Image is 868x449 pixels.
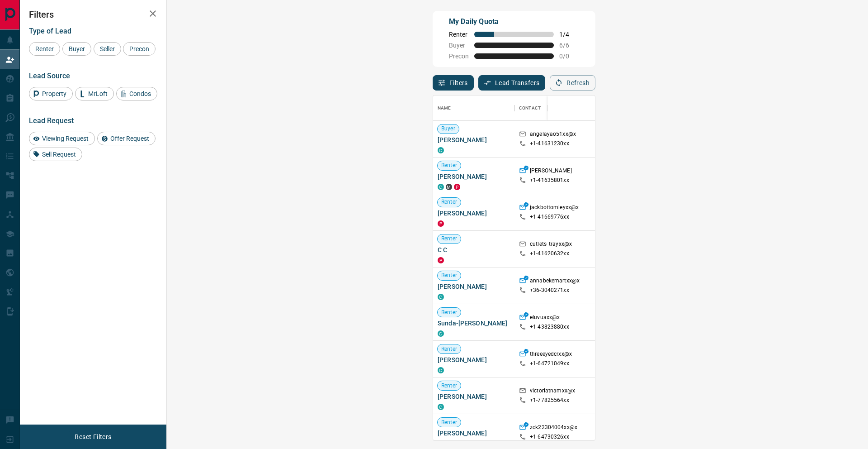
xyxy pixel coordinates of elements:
p: +1- 41631230xx [530,140,569,148]
div: mrloft.ca [446,184,452,190]
p: zck22304004xx@x [530,424,577,433]
span: [PERSON_NAME] [438,355,510,364]
h2: Filters [29,9,157,20]
span: 0 / 0 [559,53,579,60]
p: victoriatnamxx@x [530,387,575,396]
div: Precon [123,42,156,56]
span: [PERSON_NAME] [438,282,510,291]
div: property.ca [454,184,460,190]
p: jackbottomleyxx@x [530,204,579,213]
p: [PERSON_NAME] [530,167,572,177]
p: annabekemartxx@x [530,277,580,287]
span: Precon [449,53,469,60]
div: condos.ca [438,367,444,373]
span: Renter [438,272,461,279]
div: Renter [29,42,60,56]
span: [PERSON_NAME] [438,135,510,144]
p: My Daily Quota [449,16,579,27]
div: MrLoft [75,87,114,100]
span: [PERSON_NAME] [438,392,510,401]
span: Offer Request [107,135,152,142]
span: Sell Request [39,151,79,158]
div: Seller [94,42,121,56]
span: Renter [438,419,461,426]
span: 6 / 6 [559,42,579,49]
span: Sunda-[PERSON_NAME] [438,319,510,328]
p: +1- 43823880xx [530,323,569,331]
span: Renter [438,198,461,206]
button: Reset Filters [69,429,117,444]
div: property.ca [438,220,444,227]
p: +1- 77825564xx [530,396,569,404]
div: Condos [116,87,157,100]
span: Buyer [438,125,459,133]
div: Viewing Request [29,132,95,145]
p: cutlets_trayxx@x [530,240,572,250]
div: Sell Request [29,148,82,161]
div: condos.ca [438,330,444,337]
span: Lead Source [29,72,70,80]
div: property.ca [438,257,444,263]
button: Refresh [550,75,595,91]
span: Seller [97,45,118,53]
div: Buyer [62,42,91,56]
span: Type of Lead [29,27,71,35]
span: C C [438,245,510,254]
span: Property [39,90,70,97]
button: Lead Transfers [478,75,546,91]
span: Buyer [449,42,469,49]
div: condos.ca [438,147,444,153]
p: +1- 64721049xx [530,360,569,368]
p: angelayao51xx@x [530,130,576,140]
span: 1 / 4 [559,31,579,38]
p: eluvuaxx@x [530,314,560,323]
span: Viewing Request [39,135,92,142]
span: Renter [438,345,461,353]
div: Property [29,87,73,100]
p: +1- 41635801xx [530,177,569,184]
span: Renter [438,162,461,169]
span: Precon [126,45,152,53]
div: condos.ca [438,294,444,300]
span: [PERSON_NAME] [438,172,510,181]
div: Offer Request [97,132,156,145]
span: Renter [438,235,461,243]
div: Name [438,96,451,121]
span: Renter [438,309,461,316]
span: [PERSON_NAME] [438,429,510,438]
p: +1- 41620632xx [530,250,569,258]
span: [PERSON_NAME] [438,209,510,218]
button: Filters [433,75,474,91]
span: Renter [438,382,461,390]
div: Name [433,96,514,121]
span: Buyer [66,45,88,53]
span: Condos [126,90,154,97]
span: Renter [449,31,469,38]
span: Lead Request [29,116,74,125]
div: Contact [519,96,541,121]
p: +1- 64730326xx [530,433,569,441]
p: threeeyedcrxx@x [530,350,572,360]
p: +1- 41669776xx [530,213,569,221]
div: condos.ca [438,404,444,410]
span: MrLoft [85,90,111,97]
div: condos.ca [438,184,444,190]
p: +36- 3040271xx [530,287,569,294]
span: Renter [32,45,57,53]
